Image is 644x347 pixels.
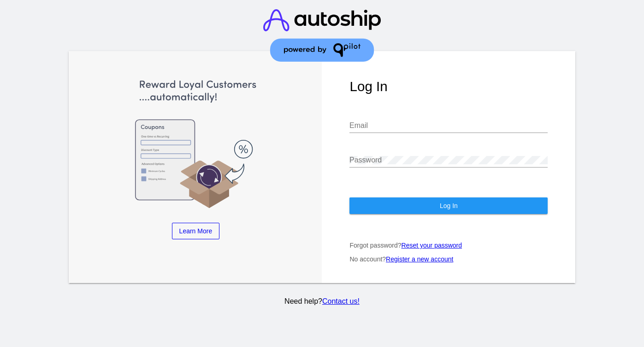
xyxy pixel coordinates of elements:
[349,79,548,94] h1: Log In
[322,297,360,305] a: Contact us!
[349,242,548,249] p: Forgot password?
[386,255,453,263] a: Register a new account
[96,79,295,209] img: Apply Coupons Automatically to Scheduled Orders with QPilot
[172,223,220,239] a: Learn More
[67,297,577,306] p: Need help?
[402,242,462,249] a: Reset your password
[349,121,548,130] input: Email
[440,202,458,209] span: Log In
[349,197,548,214] button: Log In
[179,227,213,235] span: Learn More
[349,255,548,263] p: No account?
